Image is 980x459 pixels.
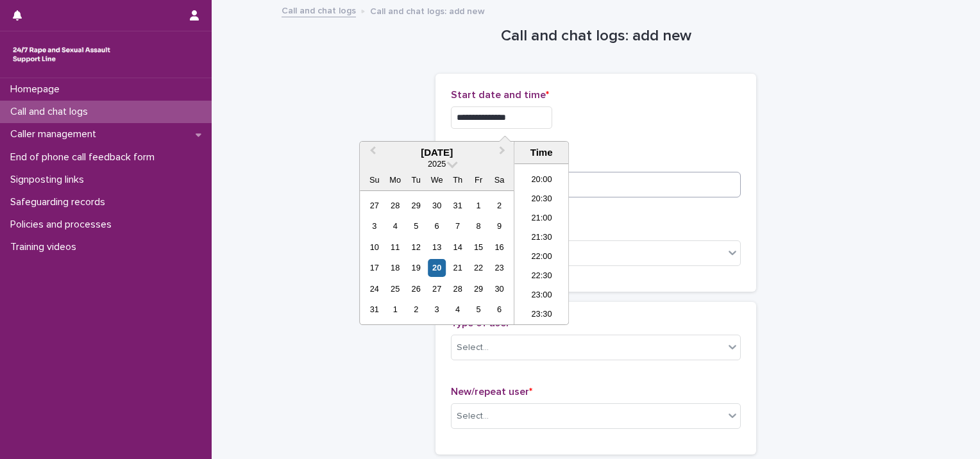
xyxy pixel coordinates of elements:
[387,217,404,235] div: Choose Monday, August 4th, 2025
[514,267,569,287] li: 22:30
[435,27,756,46] h1: Call and chat logs: add new
[407,280,425,297] div: Choose Tuesday, August 26th, 2025
[491,238,508,256] div: Choose Saturday, August 16th, 2025
[428,171,446,188] div: We
[366,171,383,188] div: Su
[5,106,98,118] p: Call and chat logs
[5,151,165,163] p: End of phone call feedback form
[361,143,382,163] button: Previous Month
[428,217,446,235] div: Choose Wednesday, August 6th, 2025
[370,3,485,17] p: Call and chat logs: add new
[449,301,466,318] div: Choose Thursday, September 4th, 2025
[514,287,569,306] li: 23:00
[407,259,425,276] div: Choose Tuesday, August 19th, 2025
[387,280,404,297] div: Choose Monday, August 25th, 2025
[387,238,404,256] div: Choose Monday, August 11th, 2025
[407,301,425,318] div: Choose Tuesday, September 2nd, 2025
[457,341,489,355] div: Select...
[449,171,466,188] div: Th
[470,171,487,188] div: Fr
[5,241,87,253] p: Training videos
[428,238,446,256] div: Choose Wednesday, August 13th, 2025
[457,410,489,423] div: Select...
[364,195,510,320] div: month 2025-08
[470,301,487,318] div: Choose Friday, September 5th, 2025
[470,197,487,214] div: Choose Friday, August 1st, 2025
[5,196,115,208] p: Safeguarding records
[514,171,569,190] li: 20:00
[387,259,404,276] div: Choose Monday, August 18th, 2025
[10,42,113,67] img: rhQMoQhaT3yELyF149Cw
[449,217,466,235] div: Choose Thursday, August 7th, 2025
[366,238,383,256] div: Choose Sunday, August 10th, 2025
[5,128,106,140] p: Caller management
[449,238,466,256] div: Choose Thursday, August 14th, 2025
[366,217,383,235] div: Choose Sunday, August 3rd, 2025
[366,280,383,297] div: Choose Sunday, August 24th, 2025
[491,197,508,214] div: Choose Saturday, August 2nd, 2025
[491,171,508,188] div: Sa
[5,219,122,231] p: Policies and processes
[514,229,569,248] li: 21:30
[470,280,487,297] div: Choose Friday, August 29th, 2025
[514,190,569,210] li: 20:30
[428,259,446,276] div: Choose Wednesday, August 20th, 2025
[407,197,425,214] div: Choose Tuesday, July 29th, 2025
[5,83,70,96] p: Homepage
[470,217,487,235] div: Choose Friday, August 8th, 2025
[428,301,446,318] div: Choose Wednesday, September 3rd, 2025
[449,259,466,276] div: Choose Thursday, August 21st, 2025
[428,159,446,169] span: 2025
[514,248,569,267] li: 22:00
[491,259,508,276] div: Choose Saturday, August 23rd, 2025
[514,210,569,229] li: 21:00
[366,301,383,318] div: Choose Sunday, August 31st, 2025
[387,197,404,214] div: Choose Monday, July 28th, 2025
[407,217,425,235] div: Choose Tuesday, August 5th, 2025
[5,174,94,186] p: Signposting links
[470,259,487,276] div: Choose Friday, August 22nd, 2025
[491,301,508,318] div: Choose Saturday, September 6th, 2025
[449,197,466,214] div: Choose Thursday, July 31st, 2025
[366,259,383,276] div: Choose Sunday, August 17th, 2025
[493,143,514,163] button: Next Month
[451,387,532,397] span: New/repeat user
[491,217,508,235] div: Choose Saturday, August 9th, 2025
[451,318,513,328] span: Type of user
[451,90,549,100] span: Start date and time
[470,238,487,256] div: Choose Friday, August 15th, 2025
[387,171,404,188] div: Mo
[366,197,383,214] div: Choose Sunday, July 27th, 2025
[449,280,466,297] div: Choose Thursday, August 28th, 2025
[491,280,508,297] div: Choose Saturday, August 30th, 2025
[407,171,425,188] div: Tu
[514,306,569,325] li: 23:30
[387,301,404,318] div: Choose Monday, September 1st, 2025
[428,197,446,214] div: Choose Wednesday, July 30th, 2025
[518,147,565,158] div: Time
[407,238,425,256] div: Choose Tuesday, August 12th, 2025
[360,147,514,158] div: [DATE]
[282,3,356,17] a: Call and chat logs
[428,280,446,297] div: Choose Wednesday, August 27th, 2025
